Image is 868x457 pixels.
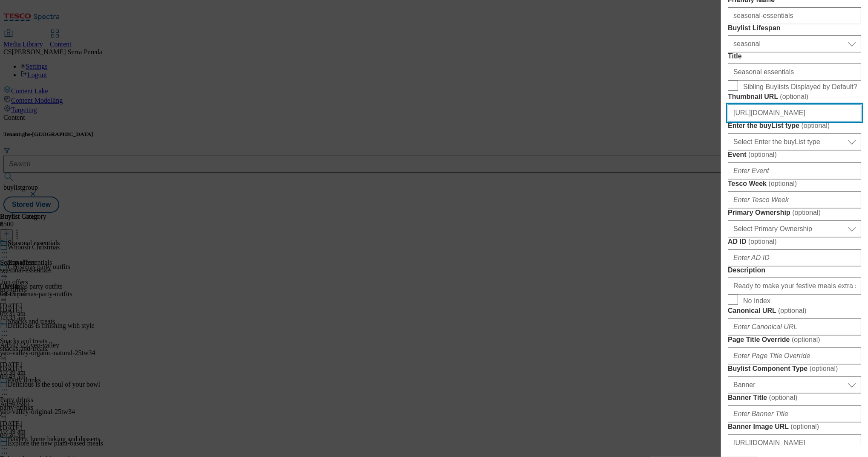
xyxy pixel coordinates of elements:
[728,104,861,121] input: Enter Thumbnail URL
[748,151,777,158] span: ( optional )
[728,278,861,295] input: Enter Description
[728,307,861,315] label: Canonical URL
[728,179,861,188] label: Tesco Week
[768,180,797,187] span: ( optional )
[728,7,861,24] input: Enter Friendly Name
[790,423,819,430] span: ( optional )
[780,93,808,100] span: ( optional )
[728,249,861,266] input: Enter AD ID
[728,150,861,159] label: Event
[728,24,861,32] label: Buylist Lifespan
[728,191,861,208] input: Enter Tesco Week
[728,405,861,422] input: Enter Banner Title
[728,237,861,246] label: AD ID
[728,434,861,451] input: Enter Banner Image URL
[728,266,861,274] label: Description
[728,336,861,344] label: Page Title Override
[728,208,861,217] label: Primary Ownership
[728,52,861,60] label: Title
[748,238,777,245] span: ( optional )
[728,393,861,402] label: Banner Title
[743,297,770,305] span: No Index
[728,162,861,179] input: Enter Event
[743,83,857,91] span: Sibling Buylists Displayed by Default?
[728,318,861,336] input: Enter Canonical URL
[769,394,798,401] span: ( optional )
[810,365,838,372] span: ( optional )
[792,209,821,216] span: ( optional )
[728,121,861,130] label: Enter the buyList type
[728,422,861,431] label: Banner Image URL
[728,364,861,373] label: Buylist Component Type
[801,122,830,129] span: ( optional )
[728,64,861,81] input: Enter Title
[792,336,820,343] span: ( optional )
[778,307,807,314] span: ( optional )
[728,347,861,364] input: Enter Page Title Override
[728,93,861,101] label: Thumbnail URL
